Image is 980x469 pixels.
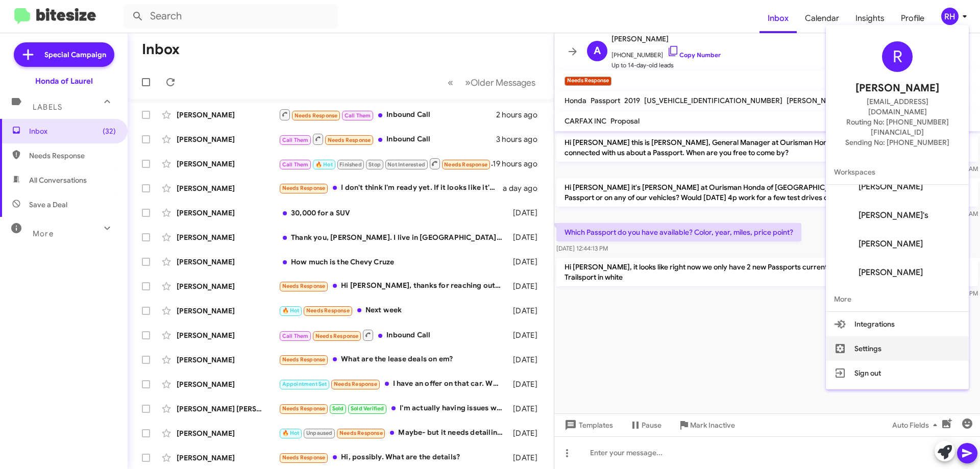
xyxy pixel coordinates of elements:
span: [EMAIL_ADDRESS][DOMAIN_NAME] [838,96,957,117]
span: [PERSON_NAME]'s [859,210,928,220]
button: Sign out [826,361,969,385]
button: Integrations [826,312,969,336]
span: Routing No: [PHONE_NUMBER][FINANCIAL_ID] [838,117,957,137]
span: [PERSON_NAME] [855,80,939,96]
span: [PERSON_NAME] [859,239,923,249]
span: More [826,287,969,311]
span: [PERSON_NAME] [859,182,923,192]
span: Sending No: [PHONE_NUMBER] [845,137,949,147]
span: Workspaces [826,160,969,184]
span: [PERSON_NAME] [859,267,923,278]
div: R [882,41,913,72]
button: Settings [826,336,969,361]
